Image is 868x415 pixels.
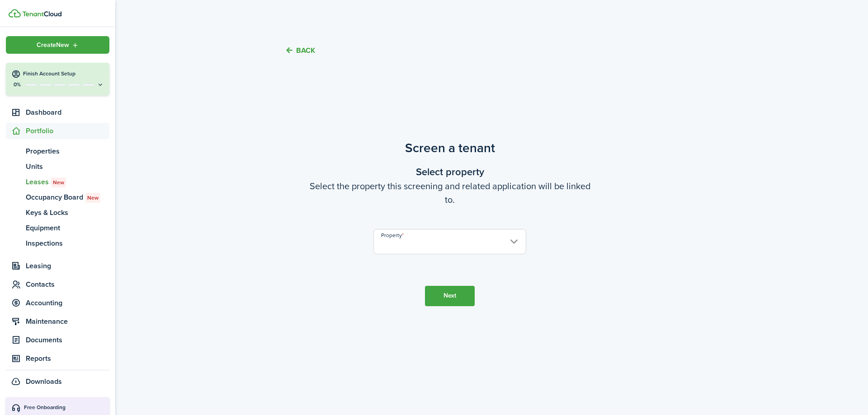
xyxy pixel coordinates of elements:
[26,353,109,364] span: Reports
[6,205,109,220] a: Keys & Locks
[37,42,69,48] span: Create New
[22,11,61,17] img: TenantCloud
[6,174,109,190] a: LeasesNew
[6,236,109,251] a: Inspections
[26,279,109,290] span: Contacts
[260,179,640,206] wizard-step-header-description: Select the property this screening and related application will be linked to.
[26,261,109,271] span: Leasing
[26,177,109,187] span: Leases
[26,146,109,157] span: Properties
[24,404,105,413] div: Free Onboarding
[26,238,109,249] span: Inspections
[26,316,109,327] span: Maintenance
[26,161,109,172] span: Units
[6,63,109,95] button: Finish Account Setup0%
[260,139,640,158] h4: Screen a tenant
[11,81,23,89] p: 0%
[260,164,640,179] wizard-step-header-title: Select property
[6,350,109,367] a: Reports
[26,335,109,345] span: Documents
[9,9,21,18] img: TenantCloud
[6,159,109,174] a: Units
[6,36,109,54] button: Open menu
[26,298,109,308] span: Accounting
[6,220,109,236] a: Equipment
[425,286,475,306] button: Next
[26,376,62,387] span: Downloads
[6,144,109,159] a: Properties
[26,207,109,218] span: Keys & Locks
[26,192,109,203] span: Occupancy Board
[285,46,315,55] button: Back
[23,70,104,78] h4: Finish Account Setup
[26,107,109,118] span: Dashboard
[26,126,109,136] span: Portfolio
[6,190,109,205] a: Occupancy BoardNew
[26,223,109,233] span: Equipment
[87,194,99,202] span: New
[53,178,64,187] span: New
